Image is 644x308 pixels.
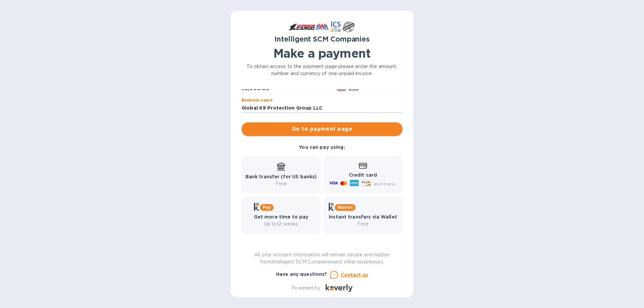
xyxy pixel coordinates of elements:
[349,172,377,178] b: Credit card
[246,180,317,187] p: Free
[247,125,397,133] span: Go to payment page
[241,98,272,102] label: Business name
[241,85,245,92] p: $
[374,181,398,186] span: and more...
[254,214,309,220] b: Get more time to pay
[341,272,368,278] u: Contact us
[274,35,370,43] b: Intelligent SCM Companies
[245,84,334,94] input: 0.00
[329,214,397,220] b: Instant transfers via Wallet
[299,144,345,150] b: You can pay using:
[254,221,309,228] p: Up to 12 weeks
[241,122,402,136] button: Go to payment page
[246,174,317,179] b: Bank transfer (for US banks)
[348,86,359,91] b: USD
[291,285,320,292] p: Powered by
[241,46,402,60] h1: Make a payment
[241,63,402,77] p: To obtain access to the payment page please enter the amount, number and currency of one unpaid i...
[276,271,327,277] b: Have any questions?
[241,103,402,113] input: Enter business name
[241,251,402,265] p: All your account information will remain secure and hidden from Intelligent SCM Companies and oth...
[329,221,397,228] p: Free
[337,86,346,91] img: USD
[263,205,271,210] b: Pay
[337,205,353,210] b: Wallet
